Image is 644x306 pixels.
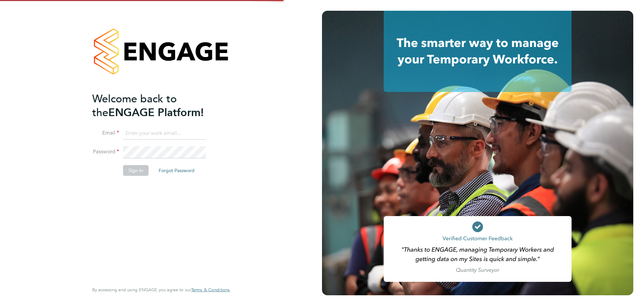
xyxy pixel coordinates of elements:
h2: ENGAGE Platform! [92,92,223,119]
label: Password [92,148,119,155]
button: Forgot Password [153,165,200,176]
a: Terms & Conditions [191,287,230,293]
input: Enter your work email... [123,127,206,140]
label: Email [92,130,119,137]
button: Sign In [123,165,149,176]
span: Welcome back to the [92,92,177,119]
span: By accessing and using ENGAGE you agree to our [92,287,230,293]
